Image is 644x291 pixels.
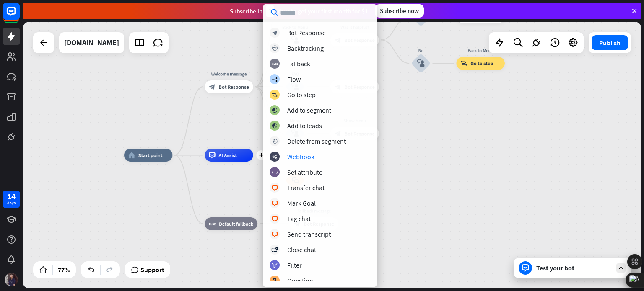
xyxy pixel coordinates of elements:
[287,245,316,254] div: Close chat
[287,214,311,223] div: Tag chat
[140,263,164,276] span: Support
[402,47,440,54] div: No
[55,263,73,276] div: 77%
[287,90,316,99] div: Go to step
[287,59,310,68] div: Fallback
[460,60,467,66] i: block_goto
[592,35,628,50] button: Publish
[128,152,135,158] i: home_2
[287,44,324,52] div: Backtracking
[272,154,278,160] i: webhooks
[272,201,278,206] i: block_livechat
[272,77,278,82] i: builder_tree
[326,117,384,124] div: Show Menu
[218,152,237,158] span: AI Assist
[272,123,278,129] i: block_add_to_segment
[272,108,278,113] i: block_add_to_segment
[287,261,302,269] div: Filter
[326,24,384,30] div: Was it helpful?
[287,230,331,238] div: Send transcript
[272,185,278,191] i: block_livechat
[200,71,258,77] div: Welcome message
[287,137,346,145] div: Delete from segment
[7,3,32,28] button: Open LiveChat chat widget
[272,92,278,98] i: block_goto
[287,168,322,176] div: Set attribute
[287,276,313,285] div: Question
[219,220,253,227] span: Default fallback
[417,59,425,67] i: block_user_input
[287,75,301,83] div: Flow
[209,83,215,90] i: block_bot_response
[272,46,278,51] i: block_backtracking
[272,278,277,283] i: block_question
[375,4,424,18] div: Subscribe now
[259,153,264,157] i: plus
[230,5,368,17] div: Subscribe in days to get your first month for $1
[272,263,278,268] i: filter
[287,199,316,207] div: Mark Goal
[64,32,119,53] div: carmelsoft.com
[271,247,278,252] i: block_close_chat
[272,61,278,67] i: block_fallback
[272,232,278,237] i: block_livechat
[287,152,314,161] div: Webhook
[287,28,326,37] div: Bot Response
[287,121,322,130] div: Add to leads
[536,264,612,272] div: Test your bot
[218,83,249,90] span: Bot Response
[209,220,216,227] i: block_fallback
[452,47,510,54] div: Back to Menu
[287,183,325,192] div: Transfer chat
[272,170,278,175] i: block_set_attribute
[138,152,163,158] span: Start point
[3,191,20,208] a: 14 days
[7,193,16,200] div: 14
[287,106,331,114] div: Add to segment
[7,200,16,206] div: days
[272,139,278,144] i: block_delete_from_segment
[470,60,493,66] span: Go to step
[272,216,278,221] i: block_livechat
[272,30,278,36] i: block_bot_response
